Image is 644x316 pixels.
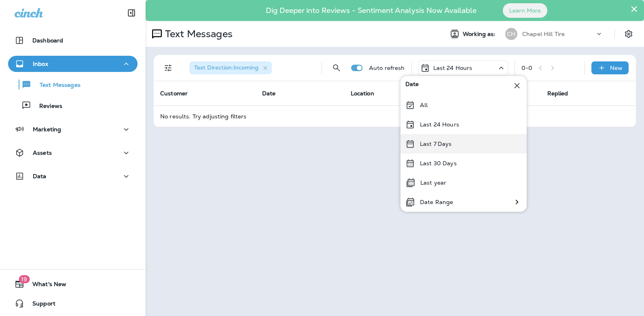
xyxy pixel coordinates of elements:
[463,31,497,38] span: Working as:
[351,90,374,97] span: Location
[33,126,61,133] p: Marketing
[547,90,568,97] span: Replied
[405,81,419,91] span: Date
[521,65,532,71] div: 0 - 0
[420,141,452,147] p: Last 7 Days
[154,105,636,127] td: No results. Try adjusting filters
[24,281,66,291] span: What's New
[630,2,638,15] button: Close
[194,64,258,71] span: Text Direction : Incoming
[503,3,547,18] button: Learn More
[8,97,138,114] button: Reviews
[162,28,233,40] p: Text Messages
[31,103,62,110] p: Reviews
[189,61,272,74] div: Text Direction:Incoming
[8,121,138,137] button: Marketing
[160,90,188,97] span: Customer
[33,61,48,67] p: Inbox
[8,32,138,48] button: Dashboard
[33,150,52,156] p: Assets
[33,173,47,179] p: Data
[420,179,446,186] p: Last year
[8,168,138,184] button: Data
[24,300,55,310] span: Support
[19,275,30,283] span: 19
[369,65,405,71] p: Auto refresh
[610,65,623,71] p: New
[505,28,517,40] div: CH
[621,27,636,41] button: Settings
[32,37,63,44] p: Dashboard
[8,276,138,292] button: 19What's New
[420,102,428,108] p: All
[420,199,453,205] p: Date Range
[262,90,276,97] span: Date
[328,60,345,76] button: Search Messages
[8,145,138,161] button: Assets
[420,121,459,128] p: Last 24 Hours
[32,82,80,89] p: Text Messages
[8,76,138,93] button: Text Messages
[8,295,138,312] button: Support
[420,160,457,166] p: Last 30 Days
[8,56,138,72] button: Inbox
[522,31,565,37] p: Chapel Hill Tire
[160,60,176,76] button: Filters
[433,65,472,71] p: Last 24 Hours
[120,5,143,21] button: Collapse Sidebar
[242,9,500,12] p: Dig Deeper into Reviews - Sentiment Analysis Now Available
